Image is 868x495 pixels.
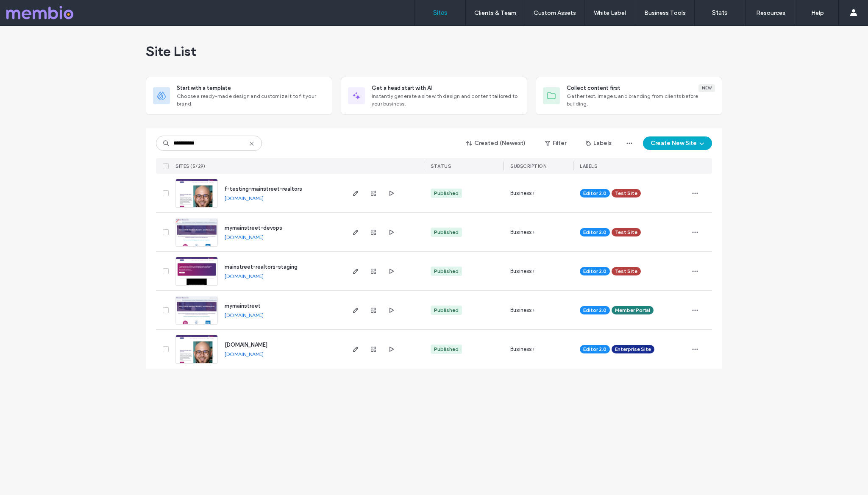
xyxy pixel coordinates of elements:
[225,303,261,309] a: mymainstreet
[567,92,715,108] span: Gather text, images, and branding from clients before building.
[225,264,298,270] a: mainstreet-realtors-staging
[534,9,576,17] label: Custom Assets
[177,92,325,108] span: Choose a ready-made design and customize it to fit your brand.
[578,136,619,150] button: Labels
[225,351,264,357] a: [DOMAIN_NAME]
[615,306,650,314] span: Member Portal
[537,136,575,150] button: Filter
[225,195,264,201] a: [DOMAIN_NAME]
[615,228,637,236] span: Test Site
[434,189,459,197] div: Published
[146,43,196,60] span: Site List
[644,9,686,17] label: Business Tools
[698,84,715,92] div: New
[341,77,527,115] div: Get a head start with AIInstantly generate a site with design and content tailored to your business.
[580,163,597,169] span: LABELS
[510,306,535,314] span: Business+
[372,92,520,108] span: Instantly generate a site with design and content tailored to your business.
[225,186,302,192] a: f-testing-mainstreet-realtors
[615,345,651,353] span: Enterprise Site
[510,228,535,236] span: Business+
[643,136,712,150] button: Create New Site
[615,189,637,197] span: Test Site
[583,345,606,353] span: Editor 2.0
[510,163,546,169] span: SUBSCRIPTION
[225,273,264,279] a: [DOMAIN_NAME]
[474,9,516,17] label: Clients & Team
[510,189,535,197] span: Business+
[175,163,205,169] span: SITES (5/29)
[583,267,606,275] span: Editor 2.0
[19,6,37,14] span: Help
[146,77,332,115] div: Start with a templateChoose a ready-made design and customize it to fit your brand.
[433,9,448,17] label: Sites
[225,312,264,318] a: [DOMAIN_NAME]
[459,136,533,150] button: Created (Newest)
[434,345,459,353] div: Published
[811,9,824,17] label: Help
[510,267,535,275] span: Business+
[225,342,267,348] a: [DOMAIN_NAME]
[372,84,432,92] span: Get a head start with AI
[225,234,264,240] a: [DOMAIN_NAME]
[756,9,785,17] label: Resources
[431,163,451,169] span: STATUS
[594,9,626,17] label: White Label
[434,306,459,314] div: Published
[583,189,606,197] span: Editor 2.0
[615,267,637,275] span: Test Site
[567,84,620,92] span: Collect content first
[434,267,459,275] div: Published
[177,84,231,92] span: Start with a template
[583,228,606,236] span: Editor 2.0
[225,225,282,231] a: mymainstreet-devops
[510,345,535,353] span: Business+
[583,306,606,314] span: Editor 2.0
[434,228,459,236] div: Published
[536,77,722,115] div: Collect content firstNewGather text, images, and branding from clients before building.
[712,9,728,17] label: Stats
